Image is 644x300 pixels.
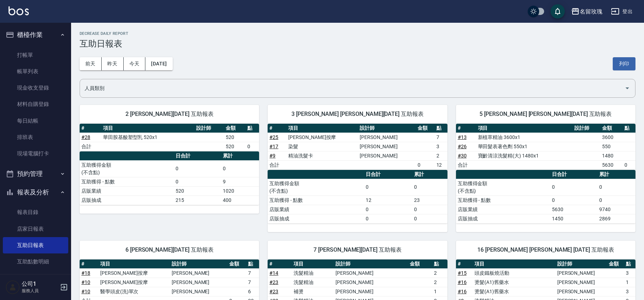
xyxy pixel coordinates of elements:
td: 215 [174,195,221,205]
a: 報表目錄 [3,204,68,220]
td: 0 [597,179,635,195]
td: 醫學頭皮(洗)單次 [98,287,170,296]
th: 點 [623,124,635,133]
button: save [551,4,565,18]
td: 新植萃精油 3600x1 [476,133,573,142]
table: a dense table [80,151,259,205]
td: 3 [624,268,635,278]
th: 日合計 [364,170,412,179]
a: #23 [269,279,278,285]
button: 列印 [613,57,635,70]
a: 每日結帳 [3,113,68,129]
button: 昨天 [102,57,124,70]
a: 互助點數明細 [3,253,68,270]
td: 3 [624,287,635,296]
h3: 互助日報表 [80,39,635,49]
td: 520 [174,186,221,195]
td: 0 [221,160,259,177]
th: # [268,124,286,133]
td: 洗髮精油 [292,268,334,278]
th: # [80,124,101,133]
a: 互助日報表 [3,237,68,253]
button: 預約管理 [3,165,68,183]
td: 0 [246,142,259,151]
a: #23 [269,289,278,294]
th: 累計 [221,151,259,161]
td: 0 [412,205,447,214]
td: 互助獲得金額 (不含點) [268,179,364,195]
td: 1 [432,287,447,296]
td: 520 [224,142,246,151]
td: 華田胺基酸塑型乳 520x1 [101,133,194,142]
th: 金額 [227,259,246,269]
span: 5 [PERSON_NAME] [PERSON_NAME][DATE] 互助報表 [465,111,627,118]
td: [PERSON_NAME]按摩 [98,278,170,287]
th: 金額 [607,259,624,269]
a: 排班表 [3,129,68,145]
a: #16 [458,279,467,285]
td: 9740 [597,205,635,214]
td: [PERSON_NAME] [170,278,227,287]
td: [PERSON_NAME] [334,278,408,287]
td: 合計 [456,160,476,170]
td: 12 [364,195,412,205]
td: 店販業績 [268,205,364,214]
td: 2 [435,151,447,160]
td: 店販業績 [456,205,550,214]
td: 店販業績 [80,186,174,195]
table: a dense table [268,124,447,170]
th: 點 [432,259,447,269]
td: 0 [174,177,221,186]
th: 點 [246,124,259,133]
td: 互助獲得 - 點數 [456,195,550,205]
button: 今天 [124,57,146,70]
td: 補燙 [292,287,334,296]
th: # [456,124,476,133]
td: [PERSON_NAME] [334,268,408,278]
td: 0 [364,179,412,195]
th: 項目 [292,259,334,269]
th: 累計 [597,170,635,179]
td: 互助獲得 - 點數 [268,195,364,205]
td: 0 [416,160,435,170]
th: 點 [435,124,447,133]
th: 項目 [286,124,358,133]
span: 7 [PERSON_NAME][DATE] 互助報表 [276,246,439,253]
td: [PERSON_NAME]按摩 [98,268,170,278]
td: 寶齡清涼洗髮精(大) 1480x1 [476,151,573,160]
a: #30 [458,153,467,159]
td: 5630 [600,160,623,170]
a: #10 [81,279,90,285]
button: 櫃檯作業 [3,26,68,44]
th: 項目 [476,124,573,133]
td: 0 [550,179,597,195]
td: 0 [412,179,447,195]
div: 名留玫瑰 [580,7,602,16]
a: #26 [458,144,467,149]
td: 520 [224,133,246,142]
td: 精油洗髮卡 [286,151,358,160]
td: 0 [364,205,412,214]
table: a dense table [456,170,635,224]
a: #9 [269,153,275,159]
td: 7 [246,278,259,287]
th: 設計師 [358,124,415,133]
p: 服務人員 [22,288,58,294]
button: 前天 [80,57,102,70]
td: 12 [435,160,447,170]
td: 1020 [221,186,259,195]
button: 報表及分析 [3,183,68,202]
table: a dense table [268,170,447,224]
a: #13 [458,134,467,140]
td: 2 [432,268,447,278]
td: 染髮 [286,142,358,151]
th: 金額 [408,259,432,269]
th: 項目 [473,259,556,269]
td: [PERSON_NAME] [170,287,227,296]
td: 9 [221,177,259,186]
td: 23 [412,195,447,205]
img: Person [6,280,20,294]
th: 設計師 [334,259,408,269]
td: 0 [412,214,447,223]
a: 現金收支登錄 [3,80,68,96]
